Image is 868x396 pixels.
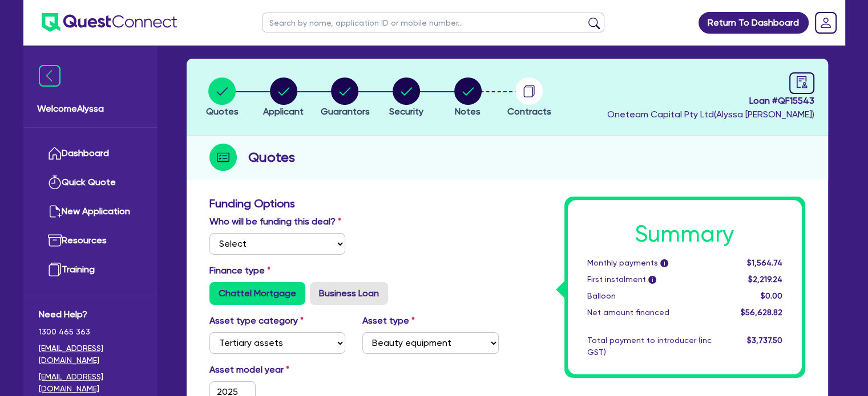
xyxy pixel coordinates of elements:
[209,144,237,171] img: step-icon
[39,197,142,226] a: New Application
[796,76,808,88] span: audit
[205,77,239,119] button: Quotes
[389,77,424,119] button: Security
[39,326,142,338] span: 1300 465 363
[507,77,552,119] button: Contracts
[39,371,142,395] a: [EMAIL_ADDRESS][DOMAIN_NAME]
[39,226,142,255] a: Resources
[39,342,142,366] a: [EMAIL_ADDRESS][DOMAIN_NAME]
[209,215,341,228] label: Who will be funding this deal?
[201,363,354,377] label: Asset model year
[660,259,668,267] span: i
[579,307,720,319] div: Net amount financed
[587,221,782,248] h1: Summary
[740,308,782,317] span: $56,628.82
[48,205,62,218] img: new-application
[320,77,370,119] button: Guarantors
[699,12,809,34] a: Return To Dashboard
[579,334,720,358] div: Total payment to introducer (inc GST)
[263,106,304,117] span: Applicant
[206,106,239,117] span: Quotes
[389,106,423,117] span: Security
[209,197,499,210] h3: Funding Options
[607,94,814,108] span: Loan # QF15543
[209,264,271,277] label: Finance type
[39,308,142,321] span: Need Help?
[39,65,60,87] img: icon-menu-close
[263,77,304,119] button: Applicant
[39,139,142,168] a: Dashboard
[39,255,142,284] a: Training
[579,290,720,302] div: Balloon
[48,175,62,189] img: quick-quote
[760,291,782,300] span: $0.00
[746,258,782,267] span: $1,564.74
[310,282,388,305] label: Business Loan
[748,275,782,284] span: $2,219.24
[579,257,720,269] div: Monthly payments
[37,102,144,116] span: Welcome Alyssa
[607,109,814,120] span: Oneteam Capital Pty Ltd ( Alyssa [PERSON_NAME] )
[262,13,604,32] input: Search by name, application ID or mobile number...
[42,13,177,32] img: quest-connect-logo-blue
[454,77,482,119] button: Notes
[648,276,656,284] span: i
[248,147,295,168] h2: Quotes
[579,273,720,285] div: First instalment
[48,263,62,276] img: training
[507,106,551,117] span: Contracts
[811,8,841,38] a: Dropdown toggle
[320,106,369,117] span: Guarantors
[39,168,142,197] a: Quick Quote
[455,106,481,117] span: Notes
[209,314,304,328] label: Asset type category
[746,336,782,345] span: $3,737.50
[362,314,415,328] label: Asset type
[209,282,305,305] label: Chattel Mortgage
[48,234,62,247] img: resources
